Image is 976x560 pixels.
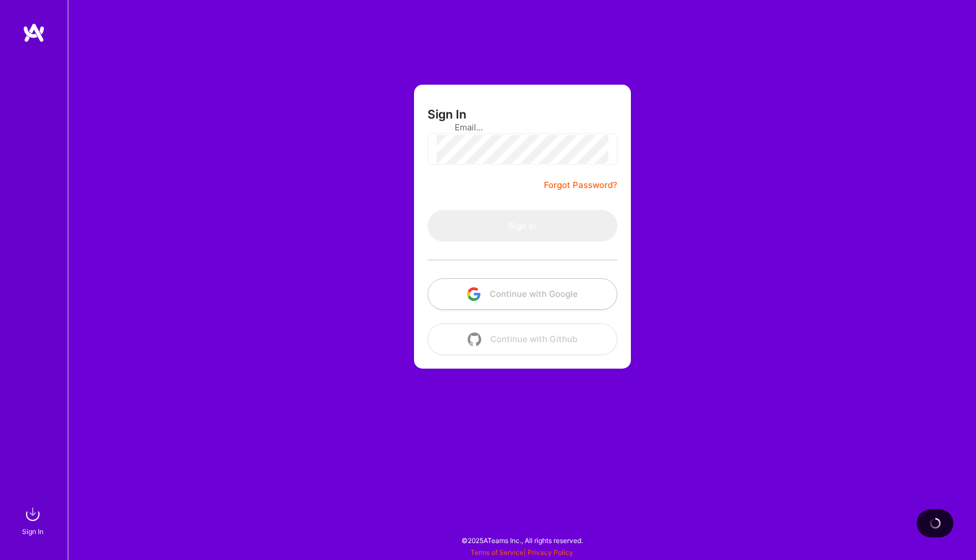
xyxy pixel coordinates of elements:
button: Sign In [428,210,617,242]
img: icon [468,333,481,346]
div: © 2025 ATeams Inc., All rights reserved. [68,526,976,554]
button: Continue with Github [428,323,617,355]
button: Continue with Google [428,278,617,310]
img: sign in [21,503,44,526]
a: Forgot Password? [544,178,617,192]
img: loading [930,518,941,529]
input: Email... [455,113,590,142]
div: Sign In [22,526,43,537]
a: Terms of Service [470,548,524,557]
a: sign inSign In [24,503,44,537]
a: Privacy Policy [528,548,573,557]
h3: Sign In [428,107,467,121]
img: logo [23,23,45,43]
span: | [470,548,573,557]
img: icon [467,287,481,301]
